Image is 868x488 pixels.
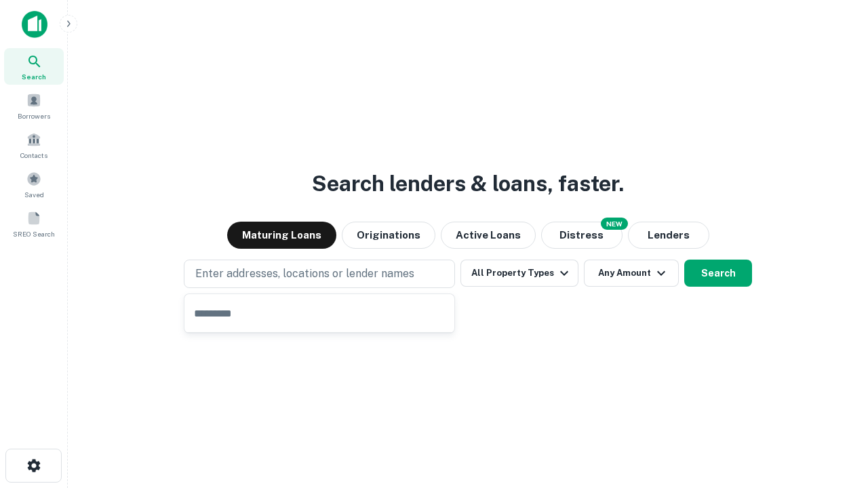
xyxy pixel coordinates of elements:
button: Search [684,260,752,287]
p: Enter addresses, locations or lender names [195,266,414,282]
button: Enter addresses, locations or lender names [184,260,455,288]
span: SREO Search [13,228,55,239]
h3: Search lenders & loans, faster. [312,167,624,200]
button: Lenders [628,222,709,249]
button: Search distressed loans with lien and other non-mortgage details. [541,222,623,249]
button: Maturing Loans [227,222,336,249]
button: Active Loans [441,222,536,249]
a: Contacts [4,127,64,163]
span: Contacts [20,150,47,161]
button: All Property Types [460,260,578,287]
span: Search [22,71,46,82]
img: capitalize-icon.png [22,11,47,38]
button: Originations [342,222,435,249]
span: Saved [24,189,44,200]
a: Borrowers [4,87,64,124]
iframe: Chat Widget [800,380,868,445]
a: SREO Search [4,205,64,242]
button: Any Amount [584,260,679,287]
a: Saved [4,166,64,203]
span: Borrowers [18,110,50,121]
a: Search [4,48,64,85]
div: NEW [601,218,628,230]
